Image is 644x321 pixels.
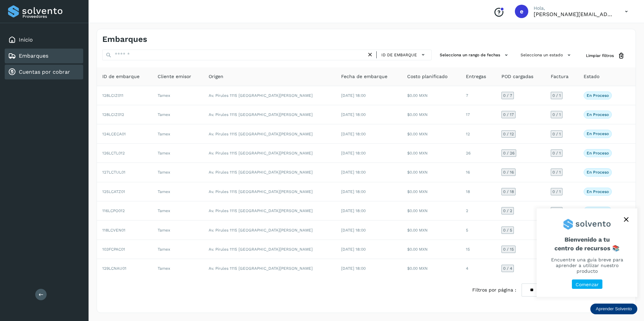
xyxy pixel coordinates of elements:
[102,247,125,252] span: 103FCPAC01
[402,201,461,220] td: $0.00 MXN
[587,93,609,98] p: En proceso
[518,50,575,61] button: Selecciona un estado
[402,86,461,105] td: $0.00 MXN
[402,124,461,143] td: $0.00 MXN
[152,259,203,278] td: Tamex
[586,53,614,59] span: Limpiar filtros
[102,93,123,98] span: 128LCIZ011
[461,124,496,143] td: 12
[461,163,496,182] td: 16
[203,220,336,240] td: Av. Pirules 1115 [GEOGRAPHIC_DATA][PERSON_NAME]
[552,170,561,174] span: 0 / 1
[551,73,569,80] span: Factura
[461,220,496,240] td: 5
[341,247,366,252] span: [DATE] 18:00
[102,112,124,117] span: 128LCIZ012
[503,190,514,194] span: 0 / 18
[19,69,70,75] a: Cuentas por cobrar
[102,170,125,175] span: 127LCTUL01
[461,240,496,259] td: 15
[102,228,125,233] span: 118LCVEN01
[572,279,602,289] button: Comenzar
[341,132,366,136] span: [DATE] 18:00
[5,49,83,63] div: Embarques
[203,240,336,259] td: Av. Pirules 1115 [GEOGRAPHIC_DATA][PERSON_NAME]
[379,50,429,60] button: ID de embarque
[466,73,486,80] span: Entregas
[341,228,366,233] span: [DATE] 18:00
[503,228,512,232] span: 0 / 5
[203,259,336,278] td: Av. Pirules 1115 [GEOGRAPHIC_DATA][PERSON_NAME]
[503,93,512,98] span: 0 / 7
[102,73,140,80] span: ID de embarque
[534,11,614,17] p: ernesto+temporal@solvento.mx
[576,282,599,287] p: Comenzar
[152,163,203,182] td: Tamex
[341,208,366,213] span: [DATE] 18:00
[552,151,561,155] span: 0 / 1
[461,201,496,220] td: 2
[587,170,609,175] p: En proceso
[407,73,447,80] span: Costo planificado
[341,93,366,98] span: [DATE] 18:00
[402,144,461,163] td: $0.00 MXN
[552,132,561,136] span: 0 / 1
[152,201,203,220] td: Tamex
[581,50,630,62] button: Limpiar filtros
[402,163,461,182] td: $0.00 MXN
[503,209,512,213] span: 0 / 2
[472,286,516,294] span: Filtros por página :
[461,105,496,124] td: 17
[461,182,496,201] td: 18
[152,220,203,240] td: Tamex
[552,113,561,117] span: 0 / 1
[152,86,203,105] td: Tamex
[341,189,366,194] span: [DATE] 18:00
[503,151,515,155] span: 0 / 26
[381,52,417,58] span: ID de embarque
[402,105,461,124] td: $0.00 MXN
[503,113,514,117] span: 0 / 17
[102,208,125,213] span: 116LCPO012
[545,236,629,252] span: Bienvenido a tu
[587,151,609,155] p: En proceso
[203,144,336,163] td: Av. Pirules 1115 [GEOGRAPHIC_DATA][PERSON_NAME]
[203,163,336,182] td: Av. Pirules 1115 [GEOGRAPHIC_DATA][PERSON_NAME]
[102,266,126,271] span: 129LCNAU01
[203,182,336,201] td: Av. Pirules 1115 [GEOGRAPHIC_DATA][PERSON_NAME]
[341,170,366,175] span: [DATE] 18:00
[503,266,512,270] span: 0 / 4
[152,105,203,124] td: Tamex
[102,132,126,136] span: 124LCECA01
[552,93,561,98] span: 0 / 1
[402,220,461,240] td: $0.00 MXN
[552,190,561,194] span: 0 / 1
[22,14,80,19] p: Proveedores
[402,182,461,201] td: $0.00 MXN
[537,208,637,297] div: Aprender Solvento
[402,240,461,259] td: $0.00 MXN
[584,73,599,80] span: Estado
[437,50,513,61] button: Selecciona un rango de fechas
[341,112,366,117] span: [DATE] 18:00
[503,170,514,174] span: 0 / 16
[596,306,632,312] p: Aprender Solvento
[461,144,496,163] td: 26
[152,182,203,201] td: Tamex
[19,37,33,43] a: Inicio
[590,304,637,314] div: Aprender Solvento
[534,5,614,11] p: Hola,
[402,259,461,278] td: $0.00 MXN
[587,189,609,194] p: En proceso
[102,35,147,44] h4: Embarques
[341,73,387,80] span: Fecha de embarque
[587,112,609,117] p: En proceso
[158,73,191,80] span: Cliente emisor
[621,214,631,224] button: close,
[341,151,366,155] span: [DATE] 18:00
[203,124,336,143] td: Av. Pirules 1115 [GEOGRAPHIC_DATA][PERSON_NAME]
[503,247,514,251] span: 0 / 15
[152,144,203,163] td: Tamex
[102,189,125,194] span: 125LCATZ01
[203,201,336,220] td: Av. Pirules 1115 [GEOGRAPHIC_DATA][PERSON_NAME]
